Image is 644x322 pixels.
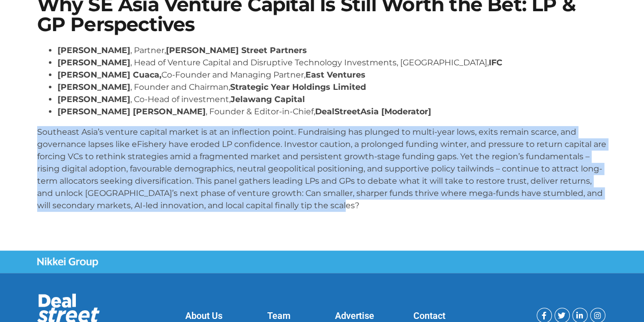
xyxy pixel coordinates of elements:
[58,93,607,106] li: , Co-Head of investment,
[37,126,607,212] p: Southeast Asia’s venture capital market is at an inflection point. Fundraising has plunged to mul...
[185,310,222,321] a: About Us
[267,310,291,321] a: Team
[166,45,307,55] strong: [PERSON_NAME] Street Partners
[58,94,130,104] strong: [PERSON_NAME]
[58,82,130,92] strong: [PERSON_NAME]
[58,81,607,93] li: , Founder and Chairman,
[58,70,161,80] strong: [PERSON_NAME] Cuaca,
[315,107,431,116] strong: DealStreetAsia [Moderator]
[58,69,607,81] li: Co-Founder and Managing Partner,
[413,310,445,321] a: Contact
[489,58,502,67] strong: IFC
[58,107,206,116] strong: [PERSON_NAME] [PERSON_NAME]
[58,45,130,55] strong: [PERSON_NAME]
[230,82,366,92] strong: Strategic Year Holdings Limited
[231,94,305,104] strong: Jelawang Capital
[58,44,607,57] li: , Partner,
[305,70,366,80] strong: East Ventures
[58,57,607,69] li: , Head of Venture Capital and Disruptive Technology Investments, [GEOGRAPHIC_DATA],
[58,58,130,67] strong: [PERSON_NAME]
[37,257,98,267] img: Nikkei Group
[334,310,374,321] a: Advertise
[58,106,607,118] li: , Founder & Editor-in-Chief,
